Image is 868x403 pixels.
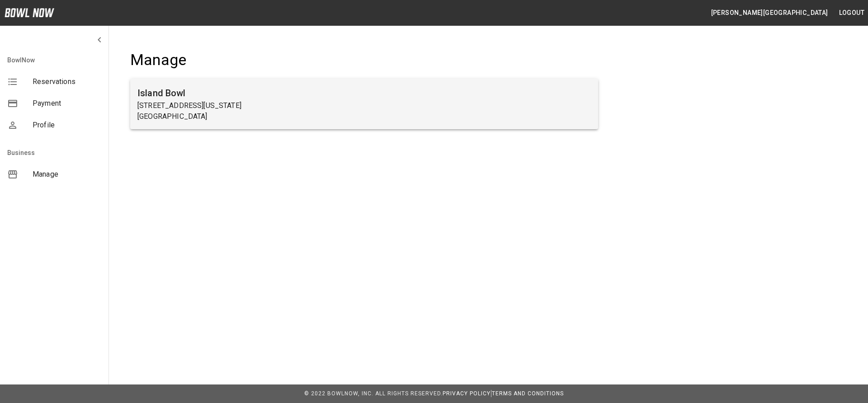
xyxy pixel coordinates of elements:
a: Terms and Conditions [492,390,564,397]
button: Logout [835,5,868,21]
span: Manage [33,169,101,180]
h6: Island Bowl [137,86,591,100]
a: Privacy Policy [443,390,491,397]
span: Profile [33,120,101,131]
h4: Manage [130,51,598,70]
img: logo [5,8,54,17]
button: [PERSON_NAME][GEOGRAPHIC_DATA] [708,5,832,21]
p: [STREET_ADDRESS][US_STATE] [137,100,591,111]
span: Reservations [33,76,101,87]
p: [GEOGRAPHIC_DATA] [137,111,591,122]
span: Payment [33,98,101,109]
span: © 2022 BowlNow, Inc. All Rights Reserved. [304,390,443,397]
